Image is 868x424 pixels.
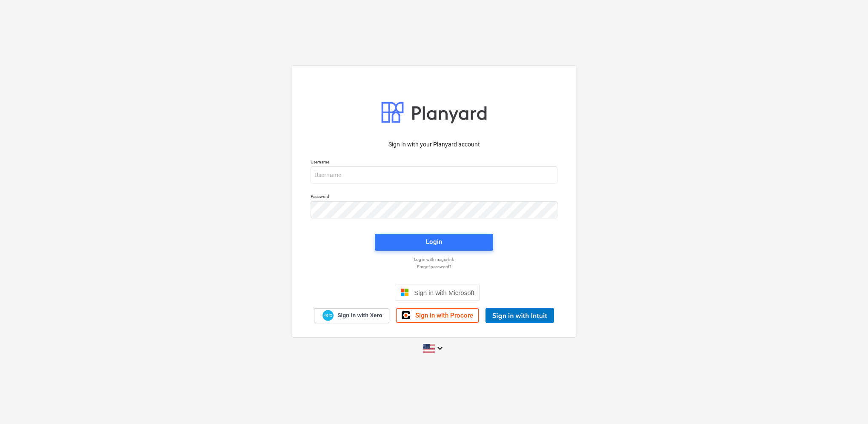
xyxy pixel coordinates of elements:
span: Sign in with Xero [337,312,382,319]
img: Microsoft logo [400,288,409,297]
span: Sign in with Procore [415,312,473,319]
i: keyboard_arrow_down [435,343,445,353]
p: Sign in with your Planyard account [311,140,557,149]
a: Sign in with Xero [314,308,390,323]
p: Username [311,159,557,166]
span: Sign in with Microsoft [414,289,474,296]
p: Password [311,194,557,201]
a: Forgot password? [306,264,562,269]
a: Sign in with Procore [396,308,479,323]
img: Xero logo [323,310,334,321]
input: Username [311,166,557,183]
a: Log in with magic link [306,257,562,262]
div: Login [426,236,442,247]
button: Login [375,234,493,251]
